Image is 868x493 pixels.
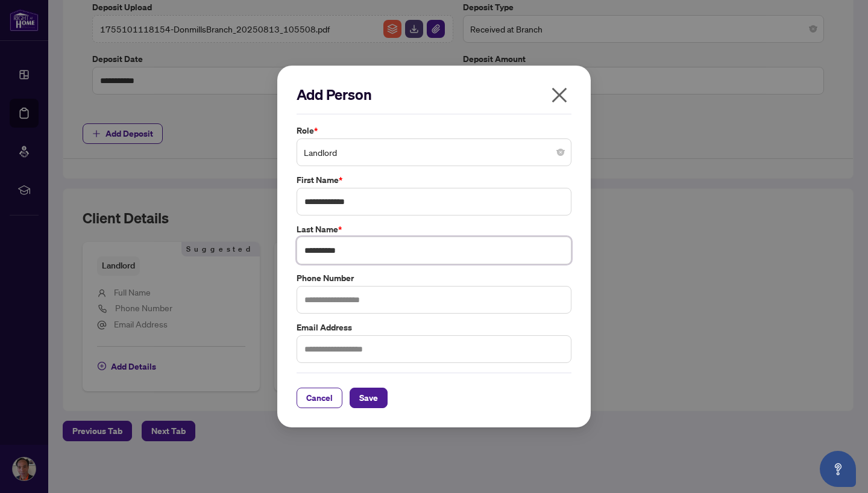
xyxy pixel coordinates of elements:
button: Save [350,388,388,408]
span: Landlord [304,141,564,164]
label: First Name [297,173,571,187]
label: Role [297,124,571,137]
label: Last Name [297,223,571,236]
span: close-circle [557,149,564,156]
span: close [550,85,569,105]
span: Cancel [306,388,333,408]
label: Phone Number [297,271,571,285]
label: Email Address [297,321,571,334]
button: Open asap [820,451,856,487]
button: Cancel [297,388,342,408]
h2: Add Person [297,85,571,104]
span: Save [359,388,378,408]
